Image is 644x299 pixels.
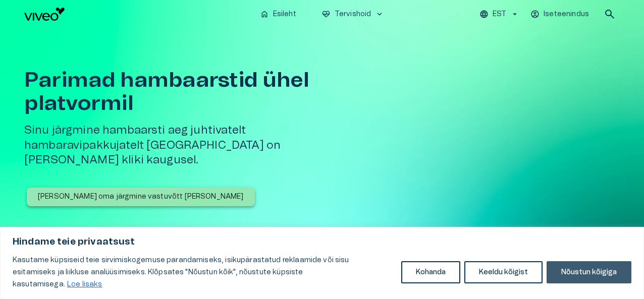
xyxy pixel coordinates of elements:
[600,4,620,24] button: open search modal
[260,10,269,19] span: home
[401,261,460,283] button: Kohanda
[493,9,506,20] p: EST
[529,7,592,22] button: Iseteenindus
[67,280,103,288] a: Loe lisaks
[27,188,255,206] button: [PERSON_NAME] oma järgmine vastuvõtt [PERSON_NAME]
[604,8,616,20] span: search
[464,261,543,283] button: Keeldu kõigist
[38,192,244,202] p: [PERSON_NAME] oma järgmine vastuvõtt [PERSON_NAME]
[13,236,631,248] p: Hindame teie privaatsust
[24,69,351,115] h1: Parimad hambaarstid ühel platvormil
[24,8,65,21] img: Viveo logo
[478,7,521,22] button: EST
[13,254,394,290] p: Kasutame küpsiseid teie sirvimiskogemuse parandamiseks, isikupärastatud reklaamide või sisu esita...
[24,123,351,167] h5: Sinu järgmine hambaarsti aeg juhtivatelt hambaravipakkujatelt [GEOGRAPHIC_DATA] on [PERSON_NAME] ...
[335,9,371,20] p: Tervishoid
[24,8,252,21] a: Navigate to homepage
[273,9,296,20] p: Esileht
[256,7,301,22] button: homeEsileht
[544,9,589,20] p: Iseteenindus
[547,261,631,283] button: Nõustun kõigiga
[321,10,331,19] span: ecg_heart
[317,7,389,22] button: ecg_heartTervishoidkeyboard_arrow_down
[375,10,384,19] span: keyboard_arrow_down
